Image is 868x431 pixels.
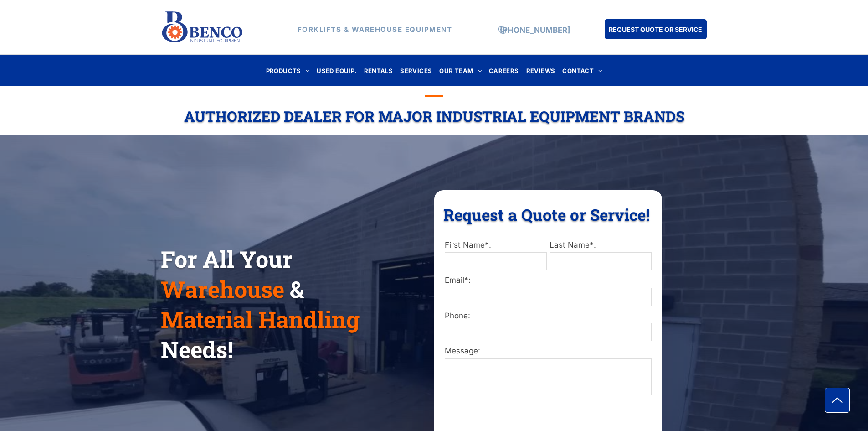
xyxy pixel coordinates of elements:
span: For All Your [161,244,293,274]
a: SERVICES [396,64,436,77]
a: RENTALS [360,64,397,77]
a: REQUEST QUOTE OR SERVICE [605,19,707,39]
label: Phone: [445,310,652,322]
a: OUR TEAM [436,64,485,77]
a: REVIEWS [523,64,559,77]
label: Email*: [445,275,652,286]
span: Request a Quote or Service! [443,204,650,225]
span: Warehouse [161,274,284,304]
a: USED EQUIP. [313,64,360,77]
span: REQUEST QUOTE OR SERVICE [609,21,702,38]
label: Last Name*: [550,239,652,251]
a: PRODUCTS [262,64,313,77]
strong: FORKLIFTS & WAREHOUSE EQUIPMENT [298,25,452,34]
label: Message: [445,345,652,357]
a: CONTACT [559,64,606,77]
span: Authorized Dealer For Major Industrial Equipment Brands [184,106,684,126]
span: & [290,274,304,304]
span: Material Handling [161,304,360,334]
label: First Name*: [445,239,547,251]
span: Needs! [161,334,233,364]
a: CAREERS [485,64,523,77]
a: [PHONE_NUMBER] [500,26,570,35]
